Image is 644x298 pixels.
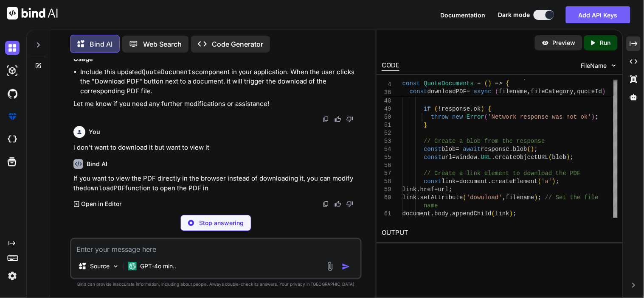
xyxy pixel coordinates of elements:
[417,186,420,193] span: .
[90,39,112,49] p: Bind AI
[424,202,439,209] span: name
[427,88,467,95] span: downloadPDF
[5,86,20,101] img: githubDark
[435,186,438,193] span: =
[538,178,541,185] span: (
[467,88,470,95] span: =
[442,106,470,112] span: response
[382,178,391,186] div: 58
[463,194,467,201] span: (
[527,146,531,153] span: (
[498,11,530,19] span: Dark mode
[481,146,509,153] span: response
[80,67,360,96] li: Include this updated component in your application. When the user clicks the "Download PDF" butto...
[424,146,442,153] span: const
[143,39,182,49] p: Web Search
[424,89,427,96] span: }
[90,262,110,270] p: Source
[442,154,453,161] span: url
[442,146,456,153] span: blob
[382,105,391,113] div: 49
[467,114,484,120] span: Error
[402,210,431,217] span: document
[509,210,513,217] span: )
[456,178,459,185] span: =
[438,106,442,112] span: !
[456,146,459,153] span: =
[5,269,20,283] img: settings
[402,186,417,193] span: link
[449,186,452,193] span: ;
[382,97,391,105] div: 48
[5,109,20,124] img: premium
[542,39,549,47] img: preview
[506,194,534,201] span: filename
[456,154,477,161] span: window
[574,88,577,95] span: ,
[534,194,538,201] span: )
[424,80,474,87] span: QuoteDocuments
[538,194,541,201] span: ;
[509,146,513,153] span: .
[87,160,107,168] h6: Bind AI
[502,194,506,201] span: ,
[342,262,350,271] img: icon
[212,39,263,49] p: Code Generator
[382,162,391,170] div: 56
[481,154,492,161] span: URL
[424,138,546,145] span: // Create a blob from the response
[495,88,499,95] span: (
[128,262,137,270] img: GPT-4o mini
[570,154,574,161] span: ;
[556,178,559,185] span: ;
[453,114,463,120] span: new
[89,128,100,136] h6: You
[382,89,391,97] span: 36
[427,89,431,96] span: )
[581,61,607,70] span: FileName
[470,106,474,112] span: .
[488,80,492,87] span: )
[424,154,442,161] span: const
[488,178,492,185] span: .
[346,116,353,123] img: dislike
[382,129,391,137] div: 52
[460,178,488,185] span: document
[531,88,574,95] span: fileCategory
[325,262,335,271] img: attachment
[474,106,481,112] span: ok
[492,178,538,185] span: createElement
[534,146,538,153] span: ;
[323,201,329,207] img: copy
[513,146,528,153] span: blob
[382,81,391,89] span: 4
[5,64,20,78] img: darkAi-studio
[417,194,420,201] span: .
[410,88,427,95] span: const
[382,121,391,129] div: 51
[73,99,360,109] p: Let me know if you need any further modifications or assistance!
[484,80,488,87] span: (
[402,80,420,87] span: const
[591,114,595,120] span: )
[441,11,486,19] button: Documentation
[335,201,341,207] img: like
[499,88,527,95] span: filename
[424,106,431,112] span: if
[488,114,592,120] span: 'Network response was not ok'
[567,154,570,161] span: )
[140,262,176,270] p: GPT-4o min..
[545,194,599,201] span: // Set the file
[542,178,552,185] span: 'a'
[7,7,58,19] img: Bind AI
[577,88,602,95] span: quoteId
[492,210,495,217] span: (
[474,88,492,95] span: async
[5,41,20,55] img: darkChat
[382,153,391,162] div: 55
[424,122,427,128] span: }
[73,174,360,193] p: If you want to view the PDF directly in the browser instead of downloading it, you can modify the...
[424,178,442,185] span: const
[610,62,618,69] img: chevron down
[435,106,438,112] span: (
